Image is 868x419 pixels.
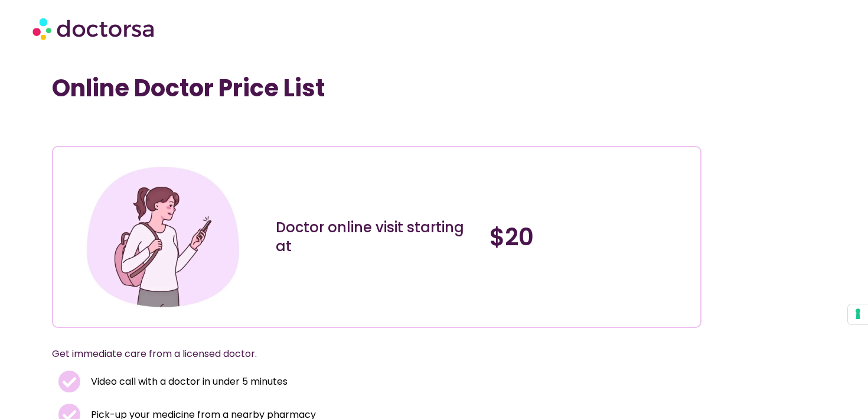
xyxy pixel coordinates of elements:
[58,120,235,134] iframe: Customer reviews powered by Trustpilot
[82,156,243,317] img: Illustration depicting a young woman in a casual outfit, engaged with her smartphone. She has a p...
[52,346,673,362] p: Get immediate care from a licensed doctor.
[52,74,701,102] h1: Online Doctor Price List
[276,218,478,256] div: Doctor online visit starting at
[490,223,691,251] h4: $20
[88,373,288,390] span: Video call with a doctor in under 5 minutes
[848,304,868,324] button: Your consent preferences for tracking technologies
